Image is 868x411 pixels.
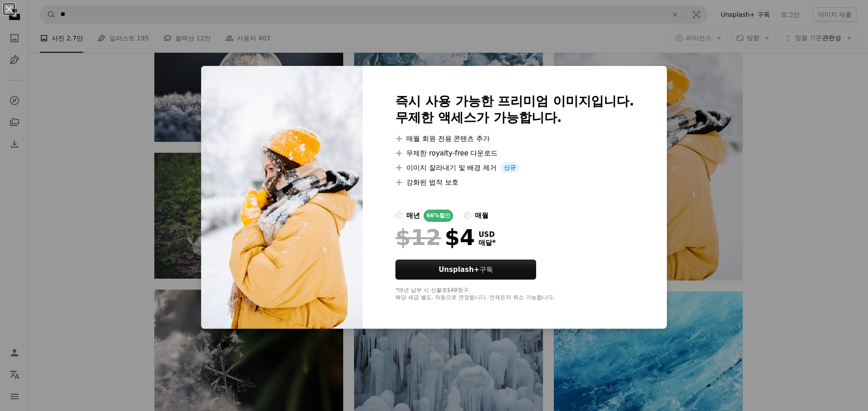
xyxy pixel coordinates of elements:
img: premium_photo-1671004290998-333a52ebde76 [201,66,363,329]
div: *매년 납부 시 선불로 $48 청구 해당 세금 별도. 자동으로 연장됩니다. 언제든지 취소 가능합니다. [395,287,634,301]
div: 매월 [475,210,488,221]
li: 이미지 잘라내기 및 배경 제거 [395,162,634,173]
li: 무제한 royalty-free 다운로드 [395,148,634,159]
div: $4 [395,226,475,249]
button: Unsplash+구독 [395,260,536,280]
input: 매년66%할인 [395,212,403,219]
div: 매년 [406,210,420,221]
span: $12 [395,226,441,249]
strong: Unsplash+ [439,266,479,274]
span: USD [478,231,496,239]
input: 매월 [464,212,471,219]
h2: 즉시 사용 가능한 프리미엄 이미지입니다. 무제한 액세스가 가능합니다. [395,93,634,126]
li: 강화된 법적 보호 [395,177,634,188]
span: 신규 [500,162,519,173]
li: 매월 회원 전용 콘텐츠 추가 [395,133,634,144]
div: 66% 할인 [424,210,453,222]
